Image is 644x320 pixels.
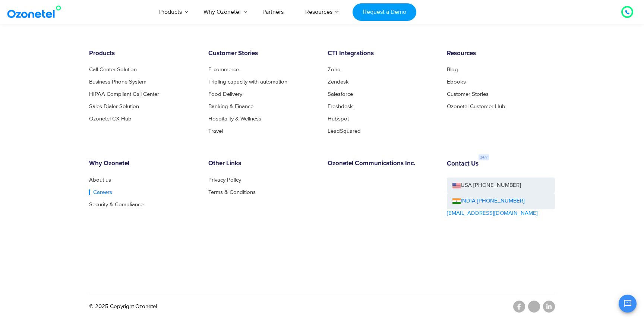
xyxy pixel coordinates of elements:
a: Zoho [328,67,341,72]
a: Careers [89,189,112,195]
a: HIPAA Compliant Call Center [89,91,159,97]
a: Sales Dialer Solution [89,104,139,109]
a: Ebooks [447,79,466,85]
a: Hubspot [328,116,349,122]
h6: Products [89,50,197,57]
h6: Ozonetel Communications Inc. [328,160,436,167]
a: Business Phone System [89,79,146,85]
p: © 2025 Copyright Ozonetel [89,302,157,311]
a: E-commerce [208,67,239,72]
a: Tripling capacity with automation [208,79,287,85]
a: Request a Demo [353,3,416,21]
a: Freshdesk [328,104,353,109]
a: About us [89,177,111,183]
h6: Other Links [208,160,316,167]
a: Customer Stories [447,91,489,97]
a: Security & Compliance [89,202,143,207]
a: Travel [208,128,223,134]
h6: Contact Us [447,160,479,168]
a: USA [PHONE_NUMBER] [447,178,555,194]
a: Ozonetel CX Hub [89,116,132,122]
a: Salesforce [328,91,353,97]
a: Ozonetel Customer Hub [447,104,505,109]
h6: Why Ozonetel [89,160,197,167]
img: us-flag.png [452,183,461,188]
a: Terms & Conditions [208,189,256,195]
a: Hospitality & Wellness [208,116,261,122]
a: Banking & Finance [208,104,253,109]
img: ind-flag.png [452,198,461,204]
a: Blog [447,67,458,72]
a: Zendesk [328,79,349,85]
a: Privacy Policy [208,177,241,183]
a: [EMAIL_ADDRESS][DOMAIN_NAME] [447,209,538,218]
a: LeadSquared [328,128,361,134]
h6: CTI Integrations [328,50,436,57]
a: Call Center Solution [89,67,137,72]
h6: Resources [447,50,555,57]
a: Food Delivery [208,91,242,97]
button: Open chat [619,295,637,313]
a: INDIA [PHONE_NUMBER] [452,197,525,206]
h6: Customer Stories [208,50,316,57]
